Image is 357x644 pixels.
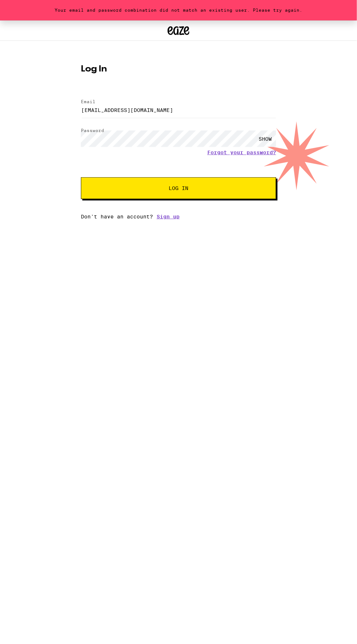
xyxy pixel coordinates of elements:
div: SHOW [254,131,276,147]
div: Don't have an account? [81,214,276,220]
button: Log In [81,177,276,199]
input: Email [81,102,276,118]
label: Password [81,128,104,133]
h1: Log In [81,65,276,74]
a: Forgot your password? [207,150,276,155]
span: Hi. Need any help? [4,5,52,11]
label: Email [81,99,95,104]
a: Sign up [157,214,180,220]
span: Log In [169,186,188,191]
